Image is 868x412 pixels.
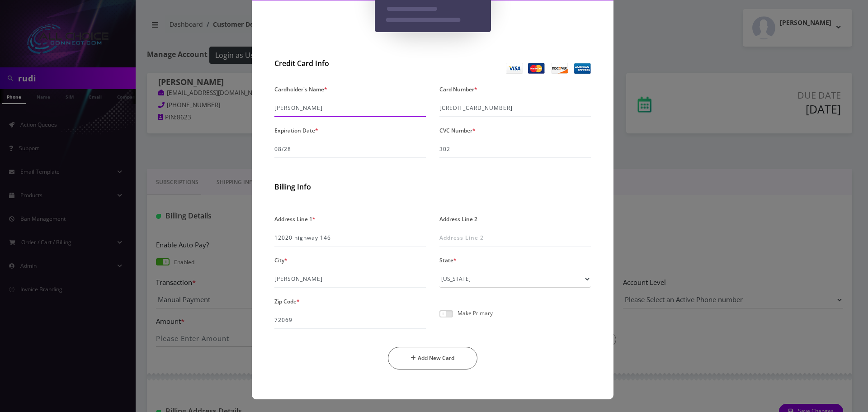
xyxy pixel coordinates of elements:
input: Please Enter Card New Number [439,99,591,117]
input: CVV [439,141,591,158]
input: Address Line 2 [439,229,591,246]
input: City [274,270,426,288]
input: Address Line 1 [274,229,426,246]
label: Cardholder's Name [274,83,327,96]
button: Add New Card [388,347,478,369]
label: Address Line 2 [439,213,477,226]
h2: Credit Card Info [274,59,426,68]
input: MM/YY [274,141,426,158]
h2: Billing Info [274,183,591,191]
label: CVC Number [439,124,476,137]
label: Address Line 1 [274,213,316,226]
label: State [439,254,457,267]
img: Credit Card Info [506,63,591,74]
label: Expiration Date [274,124,318,137]
label: City [274,254,288,267]
input: Please Enter Cardholder’s Name [274,99,426,117]
label: Card Number [439,83,477,96]
p: Make Primary [458,310,493,316]
label: Zip Code [274,295,300,308]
